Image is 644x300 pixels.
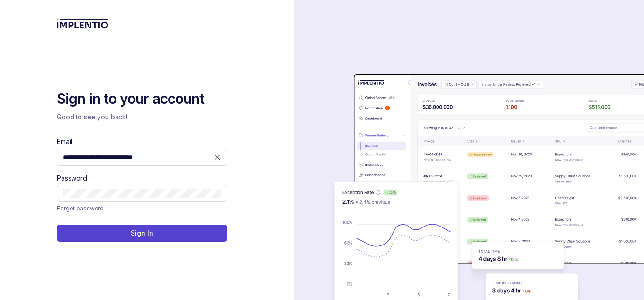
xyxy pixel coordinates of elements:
a: Link Forgot password [57,204,104,213]
img: logo [57,19,108,28]
p: Forgot password [57,204,104,213]
button: Sign In [57,225,227,242]
p: Sign In [131,228,153,238]
p: Good to see you back! [57,112,227,122]
label: Email [57,137,72,146]
label: Password [57,173,87,183]
h2: Sign in to your account [57,90,227,109]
